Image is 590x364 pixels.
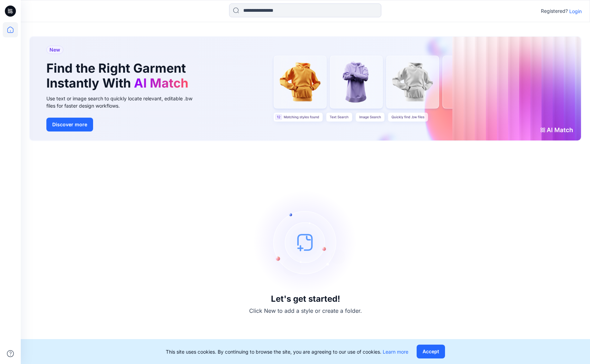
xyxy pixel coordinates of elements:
p: Registered? [541,7,568,15]
span: AI Match [134,75,188,91]
p: Click New to add a style or create a folder. [249,307,362,315]
button: Accept [417,345,445,358]
p: Login [569,8,582,15]
a: Learn more [383,349,408,355]
h3: Let's get started! [271,294,340,304]
button: Discover more [46,118,93,131]
h1: Find the Right Garment Instantly With [46,61,192,91]
span: New [49,46,60,54]
img: empty-state-image.svg [254,190,357,294]
p: This site uses cookies. By continuing to browse the site, you are agreeing to our use of cookies. [166,348,408,355]
div: Use text or image search to quickly locate relevant, editable .bw files for faster design workflows. [46,95,202,109]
